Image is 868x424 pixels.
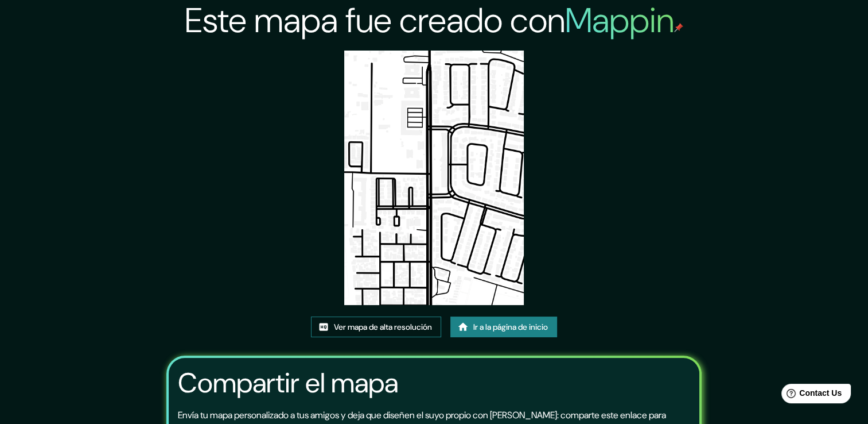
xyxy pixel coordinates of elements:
font: Ir a la página de inicio [473,320,548,334]
img: mappin-pin [674,23,683,32]
a: Ir a la página de inicio [450,317,557,338]
h3: Compartir el mapa [178,367,398,399]
font: Ver mapa de alta resolución [334,320,432,334]
a: Ver mapa de alta resolución [311,317,441,338]
iframe: Help widget launcher [766,379,855,411]
img: created-map [344,51,524,305]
